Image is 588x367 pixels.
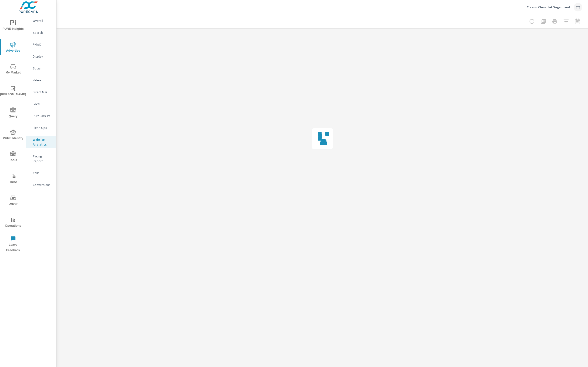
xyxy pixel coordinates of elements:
span: PURE Identity [2,129,24,141]
p: Website Analytics [33,137,53,147]
p: Fixed Ops [33,125,53,130]
p: Pacing Report [33,154,53,163]
p: Overall [33,18,53,23]
div: TT [574,3,582,11]
div: Website Analytics [26,136,56,148]
div: Overall [26,17,56,24]
div: Social [26,65,56,72]
p: Direct Mail [33,90,53,94]
p: Search [33,30,53,35]
span: My Market [2,64,24,75]
div: Pacing Report [26,153,56,165]
p: Display [33,54,53,59]
span: Operations [2,217,24,229]
span: Tier2 [2,173,24,185]
div: Video [26,77,56,84]
div: Direct Mail [26,88,56,96]
span: [PERSON_NAME] [2,86,24,97]
div: Search [26,29,56,36]
p: Calls [33,171,53,175]
div: Local [26,100,56,108]
span: Tools [2,151,24,163]
p: Video [33,78,53,83]
div: PureCars TV [26,112,56,119]
div: Conversions [26,181,56,188]
div: Fixed Ops [26,124,56,131]
p: Social [33,66,53,71]
div: nav menu [0,14,26,255]
p: Conversions [33,182,53,187]
p: PMAX [33,42,53,47]
div: Calls [26,169,56,176]
div: Display [26,53,56,60]
p: Local [33,102,53,106]
span: Query [2,108,24,119]
span: PURE Insights [2,20,24,32]
span: Advertise [2,42,24,54]
div: PMAX [26,41,56,48]
span: Driver [2,195,24,207]
p: PureCars TV [33,113,53,118]
p: Classic Chevrolet Sugar Land [527,5,570,9]
span: Leave Feedback [2,236,24,253]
